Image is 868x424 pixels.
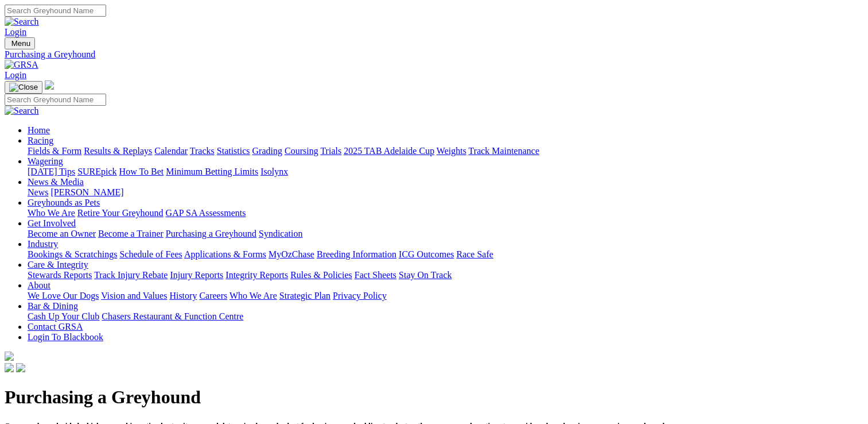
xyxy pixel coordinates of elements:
img: GRSA [5,60,38,70]
img: twitter.svg [16,363,25,372]
img: Close [9,83,38,92]
a: Track Maintenance [469,146,539,156]
a: Results & Replays [84,146,152,156]
a: Isolynx [260,167,288,176]
a: SUREpick [77,167,116,176]
input: Search [5,94,106,106]
div: Racing [28,146,863,156]
a: Stay On Track [399,270,451,280]
a: Who We Are [28,208,75,218]
a: Privacy Policy [333,291,387,300]
a: Cash Up Your Club [28,311,99,321]
div: Wagering [28,167,863,177]
button: Toggle navigation [5,81,42,94]
div: Greyhounds as Pets [28,208,863,218]
a: Fields & Form [28,146,81,156]
img: logo-grsa-white.png [45,80,54,90]
a: Login [5,70,26,80]
span: Menu [11,39,30,48]
a: Careers [199,291,227,300]
input: Search [5,5,106,17]
a: MyOzChase [268,249,314,259]
a: We Love Our Dogs [28,291,99,300]
div: News & Media [28,187,863,198]
h1: Purchasing a Greyhound [5,387,863,408]
a: Fact Sheets [355,270,396,280]
a: Contact GRSA [28,322,83,332]
a: Racing [28,136,53,145]
a: Vision and Values [101,291,167,300]
a: Retire Your Greyhound [77,208,164,218]
a: History [169,291,197,300]
a: Purchasing a Greyhound [5,49,863,60]
a: Become an Owner [28,229,96,238]
a: About [28,280,50,290]
a: Get Involved [28,218,76,228]
a: Login To Blackbook [28,332,103,342]
a: Become a Trainer [98,229,164,238]
div: Care & Integrity [28,270,863,280]
a: [PERSON_NAME] [50,187,123,197]
a: Grading [252,146,282,156]
a: Bar & Dining [28,301,78,311]
a: Wagering [28,156,63,166]
a: Industry [28,239,58,249]
button: Toggle navigation [5,37,35,49]
a: How To Bet [119,167,164,176]
a: Care & Integrity [28,260,88,269]
img: logo-grsa-white.png [5,352,14,361]
a: GAP SA Assessments [166,208,246,218]
a: Chasers Restaurant & Function Centre [102,311,243,321]
a: Purchasing a Greyhound [166,229,256,238]
a: Bookings & Scratchings [28,249,117,259]
a: 2025 TAB Adelaide Cup [344,146,434,156]
a: Weights [437,146,466,156]
a: Coursing [285,146,318,156]
div: About [28,291,863,301]
a: Greyhounds as Pets [28,198,100,207]
a: Tracks [190,146,215,156]
div: Get Involved [28,229,863,239]
a: Strategic Plan [279,291,330,300]
a: Injury Reports [170,270,223,280]
a: News & Media [28,177,84,187]
a: Statistics [217,146,250,156]
div: Industry [28,249,863,260]
a: Home [28,125,50,135]
div: Bar & Dining [28,311,863,322]
a: Race Safe [456,249,493,259]
a: Applications & Forms [184,249,266,259]
a: ICG Outcomes [399,249,454,259]
a: Rules & Policies [290,270,352,280]
a: Who We Are [229,291,277,300]
a: Integrity Reports [225,270,288,280]
a: Stewards Reports [28,270,92,280]
img: facebook.svg [5,363,14,372]
a: Breeding Information [317,249,396,259]
a: Trials [320,146,341,156]
a: Track Injury Rebate [94,270,168,280]
a: [DATE] Tips [28,167,75,176]
img: Search [5,106,39,116]
img: Search [5,17,39,27]
a: Login [5,27,26,37]
a: News [28,187,48,197]
a: Schedule of Fees [119,249,182,259]
a: Minimum Betting Limits [166,167,258,176]
a: Calendar [154,146,188,156]
a: Syndication [259,229,302,238]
